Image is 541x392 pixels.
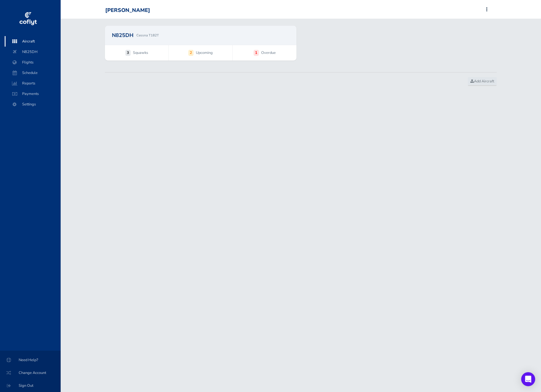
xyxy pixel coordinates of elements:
span: Change Account [7,368,54,378]
span: Overdue [261,50,276,56]
span: Add Aircraft [470,79,494,84]
span: Aircraft [10,36,55,47]
p: Cessna T182T [136,33,159,38]
span: Reports [10,78,55,89]
span: Schedule [10,68,55,78]
span: Need Help? [7,355,54,365]
strong: 3 [125,50,131,56]
strong: 1 [254,50,259,56]
span: Flights [10,57,55,68]
span: Payments [10,89,55,99]
strong: 2 [188,50,194,56]
h2: N825DH [112,33,134,38]
a: Add Aircraft [468,77,497,86]
div: Open Intercom Messenger [521,372,535,386]
a: N825DH Cessna T182T 3 Squawks 2 Upcoming 1 Overdue [105,26,296,61]
span: Squawks [133,50,148,56]
div: [PERSON_NAME] [105,7,150,14]
img: coflyt logo [18,10,38,28]
span: Settings [10,99,55,110]
span: N825DH [10,47,55,57]
span: Upcoming [196,50,213,56]
span: Sign Out [7,380,54,391]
